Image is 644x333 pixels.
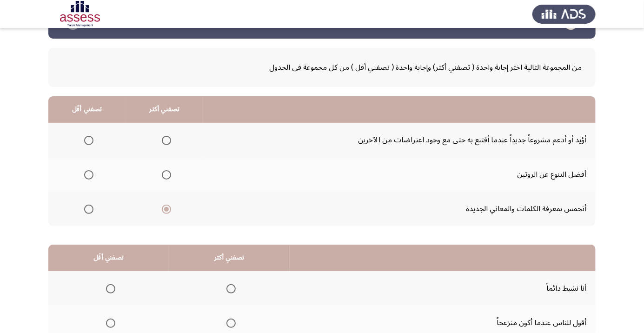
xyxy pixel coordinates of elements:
td: أنا نشيط دائماً [290,271,596,306]
mat-radio-group: Select an option [80,201,93,217]
mat-radio-group: Select an option [158,166,171,182]
th: تصفني أقَل [48,96,126,123]
td: أفضل التنوع عن الروتين [203,157,596,192]
mat-radio-group: Select an option [80,166,93,182]
th: تصفني أكثر [169,245,290,271]
td: أتحمس بمعرفة الكلمات والمعاني الجديدة [203,192,596,226]
mat-radio-group: Select an option [223,280,236,296]
mat-radio-group: Select an option [158,132,171,148]
img: Assess Talent Management logo [532,1,596,27]
mat-radio-group: Select an option [223,315,236,331]
mat-radio-group: Select an option [80,132,93,148]
mat-radio-group: Select an option [102,280,115,296]
th: تصفني أكثر [126,96,204,123]
h3: Development Assessment [279,17,365,28]
img: Assessment logo of Development Assessment R1 (EN/AR) [48,1,112,27]
td: أؤيد أو أدعم مشروعاً جديداً عندما أقتنع به حتى مع وجود اعتراضات من الآخرين [203,123,596,157]
mat-radio-group: Select an option [158,201,171,217]
span: من المجموعة التالية اختر إجابة واحدة ( تصفني أكثر) وإجابة واحدة ( تصفني أقل ) من كل مجموعة فى الجدول [62,60,582,75]
mat-radio-group: Select an option [102,315,115,331]
th: تصفني أقَل [48,245,169,271]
